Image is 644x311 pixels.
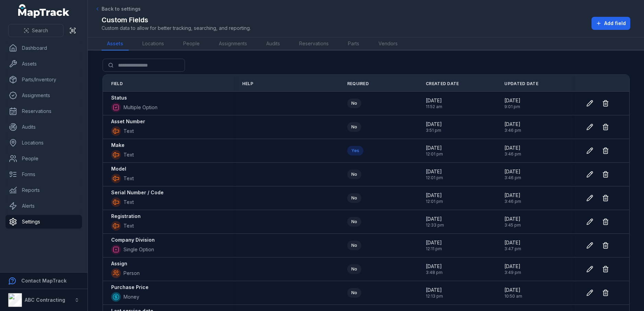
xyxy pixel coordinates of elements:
a: Vendors [373,37,403,50]
time: 11/07/2025, 3:46:23 pm [504,145,521,157]
h2: Custom Fields [102,15,251,25]
strong: Serial Number / Code [111,189,164,196]
time: 16/07/2025, 9:01:58 pm [504,97,520,110]
span: [DATE] [426,168,443,175]
span: [DATE] [504,97,520,104]
span: Back to settings [102,5,141,12]
a: Locations [137,37,169,50]
div: No [347,241,361,250]
time: 11/07/2025, 3:46:23 pm [504,168,521,181]
a: Settings [5,215,82,229]
span: [DATE] [426,216,444,222]
span: [DATE] [504,216,521,222]
a: Assets [102,37,129,50]
time: 14/08/2024, 12:01:53 pm [426,192,443,204]
div: No [347,99,361,108]
span: [DATE] [426,263,443,270]
a: MapTrack [18,4,70,18]
a: Audits [261,37,285,50]
span: 3:46 pm [504,199,521,204]
span: [DATE] [504,263,521,270]
span: 12:01 pm [426,199,443,204]
strong: Purchase Price [111,284,149,291]
span: [DATE] [426,121,442,128]
span: Help [242,81,253,87]
span: Text [124,128,134,135]
span: 11:52 am [426,104,442,110]
button: Search [8,24,63,37]
span: Money [124,293,139,300]
time: 10/04/2025, 12:11:33 pm [426,239,442,252]
a: Alerts [5,199,82,213]
time: 12/11/2024, 12:33:54 pm [426,216,444,228]
span: 3:46 pm [504,128,521,133]
time: 14/08/2024, 12:01:31 pm [426,145,443,157]
div: No [347,288,361,298]
a: Reservations [5,104,82,118]
time: 11/07/2025, 3:48:53 pm [426,263,443,275]
a: Reports [5,183,82,197]
a: Assets [5,57,82,71]
span: Multiple Option [124,104,157,111]
span: 3:49 pm [504,270,521,275]
span: 3:51 pm [426,128,442,133]
div: No [347,193,361,203]
a: Assignments [213,37,253,50]
time: 11/07/2025, 3:47:17 pm [504,239,521,252]
time: 11/07/2025, 3:46:23 pm [504,121,521,133]
span: 12:33 pm [426,222,444,228]
strong: Registration [111,213,141,220]
time: 14/08/2024, 12:13:54 pm [426,287,443,299]
span: Text [124,199,134,206]
span: 12:01 pm [426,151,443,157]
div: No [347,170,361,179]
span: [DATE] [426,239,442,246]
div: Yes [347,146,363,155]
a: Parts [342,37,365,50]
strong: Status [111,94,127,101]
span: Text [124,151,134,158]
span: 3:48 pm [426,270,443,275]
strong: Asset Number [111,118,145,125]
div: No [347,264,361,274]
span: 3:45 pm [504,222,521,228]
span: Person [124,270,140,277]
a: Dashboard [5,41,82,55]
span: [DATE] [504,145,521,151]
a: Parts/Inventory [5,73,82,87]
span: [DATE] [504,192,521,199]
a: Reservations [294,37,334,50]
time: 11/07/2025, 3:46:23 pm [504,192,521,204]
span: [DATE] [504,239,521,246]
span: [DATE] [504,168,521,175]
strong: Model [111,165,126,172]
strong: Assign [111,260,127,267]
span: Add field [604,20,626,27]
time: 12/11/2024, 11:52:12 am [426,97,442,110]
a: Locations [5,136,82,150]
a: Forms [5,168,82,181]
div: No [347,122,361,132]
span: Required [347,81,369,87]
span: 3:47 pm [504,246,521,252]
a: People [178,37,205,50]
a: Assignments [5,89,82,102]
span: 10:50 am [504,293,522,299]
span: [DATE] [504,287,522,293]
span: Search [32,27,48,34]
span: [DATE] [426,97,442,104]
a: Back to settings [95,5,141,12]
span: Field [111,81,123,87]
span: 12:13 pm [426,293,443,299]
strong: Company Division [111,237,155,243]
span: Custom data to allow for better tracking, searching, and reporting. [102,25,251,32]
div: No [347,217,361,227]
time: 14/08/2024, 12:01:39 pm [426,168,443,181]
time: 02/09/2025, 10:50:35 am [504,287,522,299]
time: 11/07/2025, 3:45:20 pm [504,216,521,228]
span: Updated Date [504,81,538,87]
button: Add field [592,17,630,30]
span: 3:46 pm [504,151,521,157]
span: 3:46 pm [504,175,521,181]
span: Created Date [426,81,459,87]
